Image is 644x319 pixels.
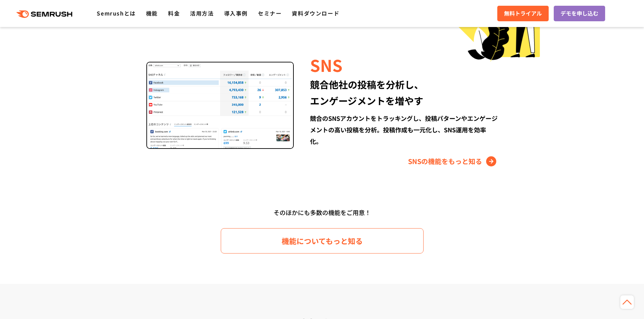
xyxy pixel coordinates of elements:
a: 活用方法 [190,9,214,17]
div: 競合のSNSアカウントをトラッキングし、投稿パターンやエンゲージメントの高い投稿を分析。投稿作成も一元化し、SNS運用を効率化。 [310,112,498,147]
div: そのほかにも多数の機能をご用意！ [128,206,517,219]
a: SNSの機能をもっと知る [408,156,498,167]
span: 無料トライアル [504,9,542,18]
div: 競合他社の投稿を分析し、 エンゲージメントを増やす [310,76,498,109]
a: セミナー [258,9,282,17]
a: 機能 [146,9,158,17]
a: Semrushとは [97,9,136,17]
a: 導入事例 [224,9,248,17]
span: 機能についてもっと知る [282,235,363,247]
a: 無料トライアル [497,6,549,21]
div: SNS [310,53,498,76]
a: デモを申し込む [554,6,605,21]
span: デモを申し込む [560,9,598,18]
a: 機能についてもっと知る [221,228,424,254]
a: 料金 [168,9,180,17]
a: 資料ダウンロード [292,9,339,17]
